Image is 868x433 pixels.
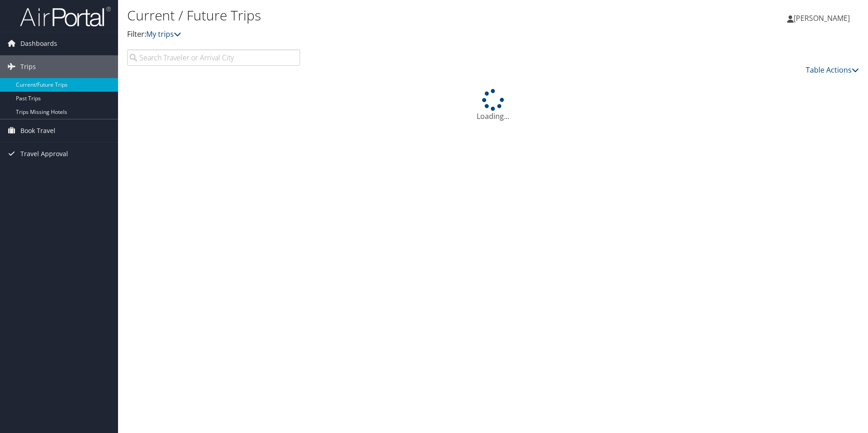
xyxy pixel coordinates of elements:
span: Book Travel [20,119,55,142]
span: [PERSON_NAME] [794,13,850,23]
input: Search Traveler or Arrival City [127,49,300,66]
a: Table Actions [806,65,859,75]
a: [PERSON_NAME] [787,5,859,32]
span: Trips [20,55,36,78]
div: Loading... [127,89,859,122]
p: Filter: [127,29,615,40]
img: airportal-logo.png [20,6,111,27]
span: Dashboards [20,32,57,55]
h1: Current / Future Trips [127,6,615,25]
a: My trips [146,29,181,39]
span: Travel Approval [20,143,68,165]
